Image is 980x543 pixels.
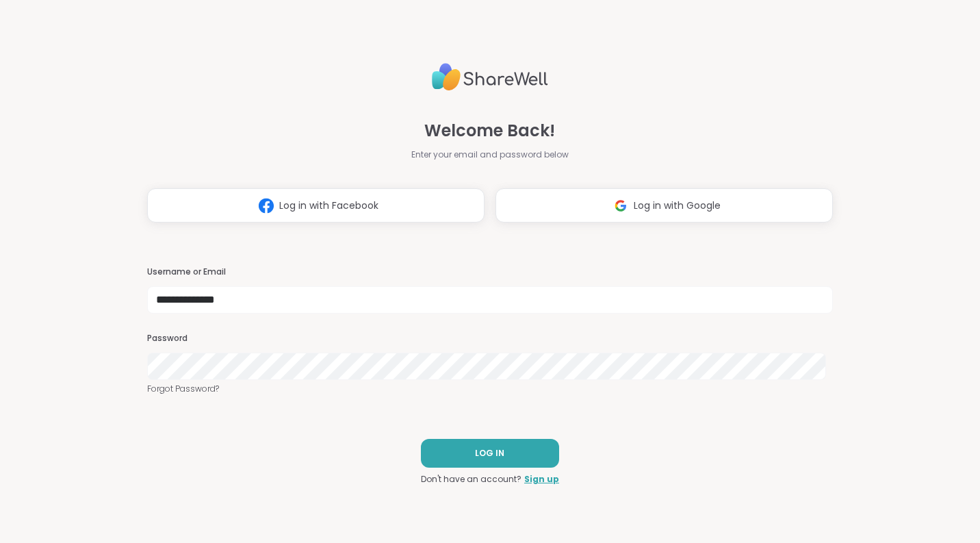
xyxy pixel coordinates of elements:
[495,188,833,223] button: Log in with Google
[279,199,378,213] span: Log in with Facebook
[424,118,555,143] span: Welcome Back!
[147,266,833,278] h3: Username or Email
[253,193,279,218] img: ShareWell Logomark
[421,439,559,468] button: LOG IN
[608,193,634,218] img: ShareWell Logomark
[524,473,559,485] a: Sign up
[421,473,521,485] span: Don't have an account?
[147,333,833,344] h3: Password
[147,383,833,395] a: Forgot Password?
[432,58,548,97] img: ShareWell Logo
[634,199,721,213] span: Log in with Google
[411,149,569,161] span: Enter your email and password below
[475,447,504,459] span: LOG IN
[147,188,485,223] button: Log in with Facebook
